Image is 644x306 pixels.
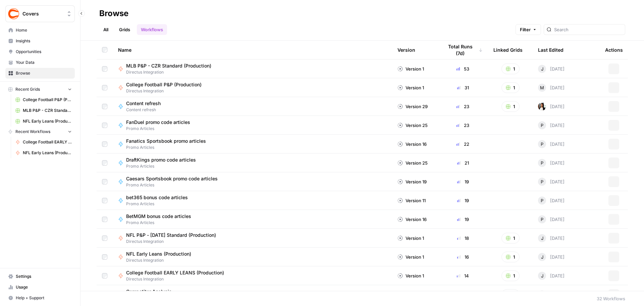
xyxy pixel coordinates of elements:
[538,253,565,261] div: [DATE]
[538,41,563,59] div: Last Edited
[443,216,483,223] div: 19
[16,284,72,290] span: Usage
[443,254,483,260] div: 16
[118,269,387,282] a: College Football EARLY LEANS (Production)Directus Integration
[118,157,387,169] a: DraftKings promo code articlesPromo Articles
[16,59,72,65] span: Your Data
[12,116,75,127] a: NFL Early Leans (Production) Grid
[118,175,387,188] a: Caesars Sportsbook promo code articlesPromo Articles
[540,84,544,91] span: M
[541,122,543,129] span: P
[397,84,424,91] div: Version 1
[12,147,75,158] a: NFL Early Leans (Production)
[397,235,424,242] div: Version 1
[23,139,72,145] span: College Football EARLY LEANS (Production)
[15,86,40,92] span: Recent Grids
[443,41,483,59] div: Total Runs (7d)
[397,141,427,147] div: Version 16
[16,295,72,301] span: Help + Support
[126,194,188,201] span: bet365 bonus code articles
[126,107,166,113] span: Content refresh
[126,138,206,144] span: Fanatics Sportsbook promo articles
[16,273,72,279] span: Settings
[397,197,426,204] div: Version 11
[541,160,543,166] span: P
[118,62,387,75] a: MLB P&P - CZR Standard (Production)Directus Integration
[5,36,75,46] a: Insights
[16,38,72,44] span: Insights
[538,121,565,129] div: [DATE]
[99,8,128,19] div: Browse
[118,194,387,207] a: bet365 bonus code articlesPromo Articles
[443,122,483,129] div: 23
[126,220,197,226] span: Promo Articles
[541,141,543,147] span: P
[5,84,75,94] button: Recent Grids
[118,251,387,263] a: NFL Early Leans (Production)Directus Integration
[16,49,72,55] span: Opportunities
[541,197,543,204] span: P
[126,119,190,126] span: FanDuel promo code articles
[23,97,72,103] span: College Football P&P (Production) Grid
[538,102,565,111] div: [DATE]
[443,103,483,110] div: 23
[605,41,623,59] div: Actions
[397,272,424,279] div: Version 1
[538,84,565,92] div: [DATE]
[8,8,20,20] img: Covers Logo
[12,94,75,105] a: College Football P&P (Production) Grid
[118,119,387,132] a: FanDuel promo code articlesPromo Articles
[501,233,520,244] button: 1
[126,257,197,263] span: Directus Integration
[126,269,224,276] span: College Football EARLY LEANS (Production)
[126,69,217,75] span: Directus Integration
[16,27,72,33] span: Home
[126,144,211,150] span: Promo Articles
[443,235,483,242] div: 18
[118,100,387,113] a: Content refreshContent refresh
[118,41,387,59] div: Name
[5,293,75,303] button: Help + Support
[397,103,428,110] div: Version 29
[538,178,565,186] div: [DATE]
[538,215,565,223] div: [DATE]
[12,105,75,116] a: MLB P&P - CZR Standard (Production) Grid
[16,70,72,76] span: Browse
[520,26,531,33] span: Filter
[538,65,565,73] div: [DATE]
[397,122,428,129] div: Version 25
[516,24,541,35] button: Filter
[5,127,75,137] button: Recent Workflows
[126,126,196,132] span: Promo Articles
[126,157,196,163] span: DraftKings promo code articles
[23,118,72,124] span: NFL Early Leans (Production) Grid
[443,141,483,147] div: 22
[397,178,427,185] div: Version 19
[493,41,523,59] div: Linked Grids
[126,81,202,88] span: College Football P&P (Production)
[5,282,75,293] a: Usage
[501,82,520,93] button: 1
[443,197,483,204] div: 19
[126,276,229,282] span: Directus Integration
[99,24,112,35] a: All
[397,41,415,59] div: Version
[501,270,520,281] button: 1
[5,25,75,36] a: Home
[541,216,543,223] span: P
[23,150,72,156] span: NFL Early Leans (Production)
[541,235,543,242] span: J
[118,232,387,245] a: NFL P&P - [DATE] Standard (Production)Directus Integration
[501,252,520,262] button: 1
[115,24,134,35] a: Grids
[538,234,565,242] div: [DATE]
[126,163,201,169] span: Promo Articles
[397,65,424,72] div: Version 1
[597,295,625,302] div: 32 Workflows
[126,288,172,295] span: Competitor Analysis
[397,160,428,166] div: Version 25
[15,129,50,135] span: Recent Workflows
[541,254,543,260] span: J
[126,175,218,182] span: Caesars Sportsbook promo code articles
[12,137,75,147] a: College Football EARLY LEANS (Production)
